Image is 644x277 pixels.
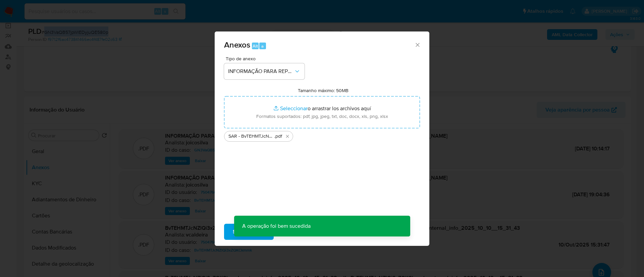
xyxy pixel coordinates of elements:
span: .pdf [274,133,282,140]
span: Anexos [224,39,250,51]
span: Alt [253,43,258,49]
span: Subir arquivo [233,224,265,239]
button: Eliminar SAR - BvTEHMTJcNZlQi3xZQKCkmmk - CPF 80718400178 - ROGERIO BAEVE LEONEL.docx.pdf [283,132,291,140]
span: Tipo de anexo [226,56,306,61]
label: Tamanho máximo: 50MB [298,87,348,93]
button: Cerrar [414,42,420,48]
ul: Archivos seleccionados [224,128,420,142]
span: INFORMAÇÃO PARA REPORTE - COAF [228,68,294,75]
button: INFORMAÇÃO PARA REPORTE - COAF [224,63,305,79]
span: Cancelar [285,224,307,239]
span: SAR - BvTEHMTJcNZlQi3xZQKCkmmk - CPF 80718400178 - [PERSON_NAME].docx [228,133,274,140]
p: A operação foi bem sucedida [234,216,319,236]
button: Subir arquivo [224,224,274,240]
span: a [261,43,264,49]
